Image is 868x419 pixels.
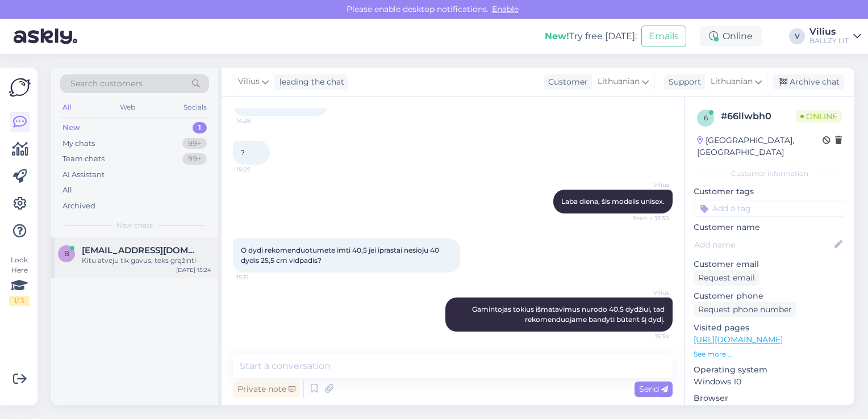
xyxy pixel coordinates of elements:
div: AI Assistant [62,169,105,181]
div: Look Here [9,255,30,306]
span: birgiolaite@icloud.com [82,245,200,255]
span: Gamintojas tokius išmatavimus nurodo 40.5 dydžiui, tad rekomenduojame bandyti būtent šį dydį. [472,305,666,324]
span: Lithuanian [711,76,753,88]
a: ViliusBALLZY LIT [809,27,861,45]
span: Vilius [238,76,260,88]
span: Laba diena, šis modelis unisex. [561,197,665,206]
div: My chats [62,138,95,149]
div: New [62,122,80,133]
div: All [60,100,73,115]
span: 15:07 [236,165,279,174]
span: Vilius [627,288,669,297]
div: 1 / 3 [9,296,30,306]
span: Online [796,110,842,123]
span: 15:31 [236,273,279,282]
div: Kitu atveju tik gavus, teks grąžinti [82,255,211,266]
div: Support [664,76,701,88]
span: ? [241,148,245,157]
div: leading the chat [275,76,344,88]
div: Archive chat [773,74,844,90]
p: Operating system [694,364,845,376]
p: See more ... [694,349,845,359]
span: 15:34 [627,332,669,341]
div: BALLZY LIT [809,36,849,45]
div: Customer information [694,169,845,179]
p: Visited pages [694,322,845,334]
p: Chrome [TECHNICAL_ID] [694,404,845,416]
p: Customer email [694,258,845,270]
span: Seen ✓ 15:30 [627,214,669,223]
div: [DATE] 15:24 [176,266,211,274]
p: Customer name [694,221,845,233]
div: Try free [DATE]: [545,30,637,43]
span: New chats [116,220,153,231]
div: Request phone number [694,302,796,317]
span: O dydi rekomenduotumete imti 40,5 jei iprastai nesioju 40 dydis 25,5 cm vidpadis? [241,246,441,265]
div: Web [118,100,137,115]
span: Lithuanian [598,76,640,88]
div: Online [700,26,762,47]
div: 1 [193,122,207,133]
div: Customer [544,76,588,88]
a: [URL][DOMAIN_NAME] [694,334,783,345]
p: Customer phone [694,290,845,302]
div: Private note [233,382,300,397]
input: Add name [694,238,832,251]
img: Askly Logo [9,77,31,98]
span: 14:28 [236,116,279,125]
div: Archived [62,200,95,212]
button: Emails [641,26,686,47]
div: Socials [181,100,209,115]
b: New! [545,31,569,41]
div: # 66llwbh0 [721,110,796,123]
div: All [62,185,72,196]
div: Vilius [809,27,849,36]
p: Windows 10 [694,376,845,388]
span: Vilius [627,181,669,189]
p: Customer tags [694,186,845,198]
div: Team chats [62,153,105,165]
input: Add a tag [694,200,845,217]
div: 99+ [182,138,207,149]
span: b [64,249,69,258]
span: Send [639,384,668,394]
span: Enable [489,4,522,14]
p: Browser [694,392,845,404]
span: 6 [704,114,708,122]
div: V [789,28,805,44]
div: 99+ [182,153,207,165]
div: Request email [694,270,759,286]
div: [GEOGRAPHIC_DATA], [GEOGRAPHIC_DATA] [697,135,823,158]
span: Search customers [70,78,143,90]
